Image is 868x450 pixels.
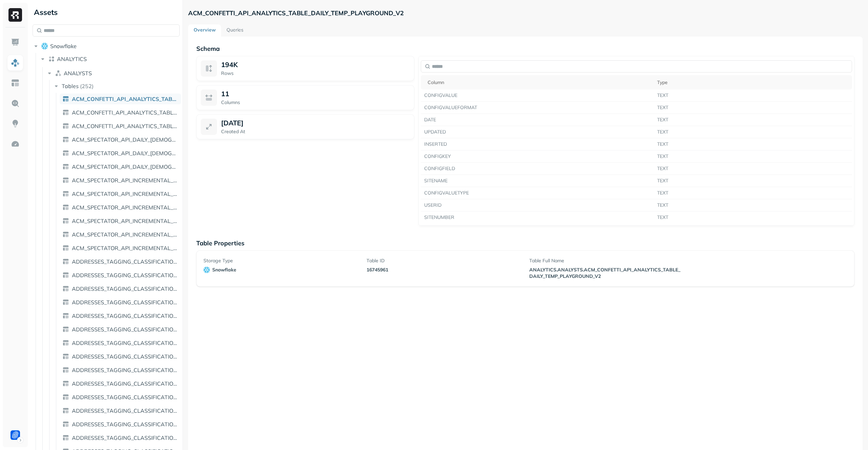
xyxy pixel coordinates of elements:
[62,326,69,333] img: table
[529,258,684,264] p: Table Full Name
[421,187,654,199] td: CONFIGVALUETYPE
[33,7,180,18] div: Assets
[62,299,69,306] img: table
[72,163,178,170] span: ACM_SPECTATOR_API_DAILY_[DEMOGRAPHIC_DATA]_PLAYGROUND_JOB_MANUAL_SPEC
[53,81,181,91] button: Tables(252)
[60,161,181,172] a: ACM_SPECTATOR_API_DAILY_[DEMOGRAPHIC_DATA]_PLAYGROUND_JOB_MANUAL_SPEC
[654,150,852,163] td: TEXT
[11,430,20,440] img: Forter
[221,89,229,98] p: 11
[203,267,210,273] img: snowflake
[60,432,181,443] a: ADDRESSES_TAGGING_CLASSIFICATION_TBL_20
[654,199,852,211] td: TEXT
[62,231,69,238] img: table
[62,353,69,360] img: table
[428,79,650,86] div: Column
[654,89,852,102] td: TEXT
[60,283,181,294] a: ADDRESSES_TAGGING_CLASSIFICATION_TBL_10
[62,434,69,441] img: table
[72,380,178,387] span: ADDRESSES_TAGGING_CLASSIFICATION_TBL_17
[11,140,20,148] img: Optimization
[60,365,181,375] a: ADDRESSES_TAGGING_CLASSIFICATION_TBL_16
[62,109,69,116] img: table
[39,54,180,64] button: ANALYTICS
[11,99,20,108] img: Query Explorer
[72,109,178,116] span: ACM_CONFETTI_API_ANALYTICS_TABLE_INCREMENTAL_FULL_PLAYGROUND_V2
[221,128,410,135] p: Created At
[62,245,69,251] img: table
[62,123,69,129] img: table
[367,267,521,273] p: 16745961
[33,41,180,52] button: Snowflake
[654,211,852,224] td: TEXT
[654,187,852,199] td: TEXT
[221,119,243,127] p: [DATE]
[60,405,181,416] a: ADDRESSES_TAGGING_CLASSIFICATION_TBL_19
[72,231,178,238] span: ACM_SPECTATOR_API_INCREMENTAL_FULL_PLAYGROUND_WITH_REMOVAL_JOB
[62,204,69,211] img: table
[62,407,69,414] img: table
[72,123,178,129] span: ACM_CONFETTI_API_ANALYTICS_TABLE_INCREMENTAL_FULL_PLAYGROUND_WITH_REMOVAL_V2
[60,175,181,186] a: ACM_SPECTATOR_API_INCREMENTAL_FULL_PLAYGROUND_JOB
[62,394,69,401] img: table
[41,43,48,49] img: root
[72,96,178,102] span: ACM_CONFETTI_API_ANALYTICS_TABLE_DAILY_TEMP_PLAYGROUND_V2
[421,89,654,102] td: CONFIGVALUE
[72,421,178,428] span: ADDRESSES_TAGGING_CLASSIFICATION_TBL_2
[48,56,55,62] img: lake
[62,340,69,346] img: table
[60,256,181,267] a: ADDRESSES_TAGGING_CLASSIFICATION_TBL_0
[72,326,178,333] span: ADDRESSES_TAGGING_CLASSIFICATION_TBL_13
[421,150,654,163] td: CONFIGKEY
[62,150,69,157] img: table
[72,218,178,224] span: ACM_SPECTATOR_API_INCREMENTAL_FULL_PLAYGROUND_JOB_MANUAL_SPECS_TRIAL
[60,229,181,240] a: ACM_SPECTATOR_API_INCREMENTAL_FULL_PLAYGROUND_WITH_REMOVAL_JOB
[57,56,87,62] span: ANALYTICS
[654,126,852,138] td: TEXT
[72,394,178,401] span: ADDRESSES_TAGGING_CLASSIFICATION_TBL_18
[11,58,20,67] img: Assets
[421,138,654,150] td: INSERTED
[72,407,178,414] span: ADDRESSES_TAGGING_CLASSIFICATION_TBL_19
[62,190,69,197] img: table
[62,96,69,102] img: table
[60,243,181,253] a: ACM_SPECTATOR_API_INCREMENTAL_FULL_PLAYGROUND_WITH_REMOVAL_JOB_MANUAL_SPECS
[60,351,181,362] a: ADDRESSES_TAGGING_CLASSIFICATION_TBL_15
[60,94,181,104] a: ACM_CONFETTI_API_ANALYTICS_TABLE_DAILY_TEMP_PLAYGROUND_V2
[72,272,178,279] span: ADDRESSES_TAGGING_CLASSIFICATION_TBL_1
[62,177,69,184] img: table
[62,218,69,224] img: table
[72,177,178,184] span: ACM_SPECTATOR_API_INCREMENTAL_FULL_PLAYGROUND_JOB
[221,70,410,77] p: Rows
[421,126,654,138] td: UPDATED
[80,83,94,89] p: ( 252 )
[654,175,852,187] td: TEXT
[72,136,178,143] span: ACM_SPECTATOR_API_DAILY_[DEMOGRAPHIC_DATA]_PLAYGROUND_JOB
[421,114,654,126] td: DATE
[221,24,249,37] a: Queries
[72,367,178,373] span: ADDRESSES_TAGGING_CLASSIFICATION_TBL_16
[50,43,77,49] span: Snowflake
[60,419,181,430] a: ADDRESSES_TAGGING_CLASSIFICATION_TBL_2
[203,258,358,264] p: Storage Type
[654,163,852,175] td: TEXT
[8,8,22,22] img: Ryft
[62,272,69,279] img: table
[221,99,410,106] p: Columns
[55,70,62,77] img: namespace
[62,367,69,373] img: table
[72,245,178,251] span: ACM_SPECTATOR_API_INCREMENTAL_FULL_PLAYGROUND_WITH_REMOVAL_JOB_MANUAL_SPECS
[657,79,849,86] div: Type
[421,211,654,224] td: SITENUMBER
[64,70,92,77] span: ANALYSTS
[421,175,654,187] td: SITENAME
[60,378,181,389] a: ADDRESSES_TAGGING_CLASSIFICATION_TBL_17
[72,285,178,292] span: ADDRESSES_TAGGING_CLASSIFICATION_TBL_10
[60,270,181,281] a: ADDRESSES_TAGGING_CLASSIFICATION_TBL_1
[62,285,69,292] img: table
[60,107,181,118] a: ACM_CONFETTI_API_ANALYTICS_TABLE_INCREMENTAL_FULL_PLAYGROUND_V2
[11,38,20,47] img: Dashboard
[654,114,852,126] td: TEXT
[46,68,180,79] button: ANALYSTS
[654,138,852,150] td: TEXT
